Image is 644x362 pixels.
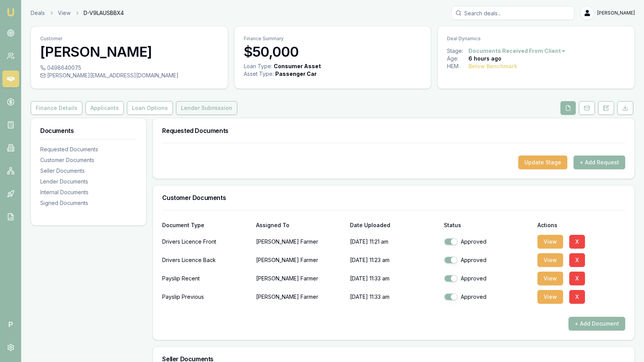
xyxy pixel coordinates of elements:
[31,101,84,115] a: Finance Details
[447,55,468,62] div: Age:
[274,62,321,70] div: Consumer Asset
[518,156,567,169] button: Update Stage
[85,101,124,115] button: Applicants
[31,101,82,115] button: Finance Details
[6,8,15,17] img: emu-icon-u.png
[468,55,501,62] div: 6 hours ago
[244,44,422,59] h3: $50,000
[40,199,137,207] div: Signed Documents
[162,128,625,134] h3: Requested Documents
[162,356,625,362] h3: Seller Documents
[444,223,532,228] div: Status
[40,188,137,196] div: Internal Documents
[447,62,468,70] div: HEM:
[162,271,250,286] div: Payslip Recent
[174,101,239,115] a: Lender Submission
[569,253,585,267] button: X
[444,275,532,282] div: Approved
[468,62,517,70] div: Below Benchmark
[569,235,585,249] button: X
[447,36,625,42] p: Deal Dynamics
[452,6,574,20] input: Search deals
[256,289,344,305] p: [PERSON_NAME] Farmer
[350,252,438,268] p: [DATE] 11:23 am
[2,316,19,333] span: P
[162,252,250,268] div: Drivers Licence Back
[444,293,532,301] div: Approved
[162,195,625,201] h3: Customer Documents
[256,234,344,249] p: [PERSON_NAME] Farmer
[40,146,137,153] div: Requested Documents
[537,290,563,304] button: View
[162,289,250,305] div: Payslip Previous
[40,156,137,164] div: Customer Documents
[573,156,625,169] button: + Add Request
[468,47,566,55] button: Documents Received From Client
[40,128,137,134] h3: Documents
[40,36,219,42] p: Customer
[125,101,174,115] a: Loan Options
[350,234,438,249] p: [DATE] 11:21 am
[350,223,438,228] div: Date Uploaded
[162,234,250,249] div: Drivers Licence Front
[447,47,468,55] div: Stage:
[444,256,532,264] div: Approved
[275,70,317,78] div: Passenger Car
[256,271,344,286] p: [PERSON_NAME] Farmer
[162,223,250,228] div: Document Type
[568,317,625,331] button: + Add Document
[256,252,344,268] p: [PERSON_NAME] Farmer
[569,272,585,285] button: X
[31,9,124,17] nav: breadcrumb
[84,9,124,17] span: D-V9LAUSBBX4
[176,101,237,115] button: Lender Submission
[84,101,125,115] a: Applicants
[350,289,438,305] p: [DATE] 11:33 am
[40,44,219,59] h3: [PERSON_NAME]
[537,223,625,228] div: Actions
[350,271,438,286] p: [DATE] 11:33 am
[40,72,219,79] div: [PERSON_NAME][EMAIL_ADDRESS][DOMAIN_NAME]
[40,167,137,175] div: Seller Documents
[569,290,585,304] button: X
[444,238,532,246] div: Approved
[244,36,422,42] p: Finance Summary
[40,178,137,185] div: Lender Documents
[256,223,344,228] div: Assigned To
[58,9,71,17] a: View
[244,70,274,78] div: Asset Type :
[597,10,635,16] span: [PERSON_NAME]
[537,272,563,285] button: View
[537,235,563,249] button: View
[40,64,219,72] div: 0498640075
[127,101,173,115] button: Loan Options
[537,253,563,267] button: View
[244,62,272,70] div: Loan Type:
[31,9,45,17] a: Deals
